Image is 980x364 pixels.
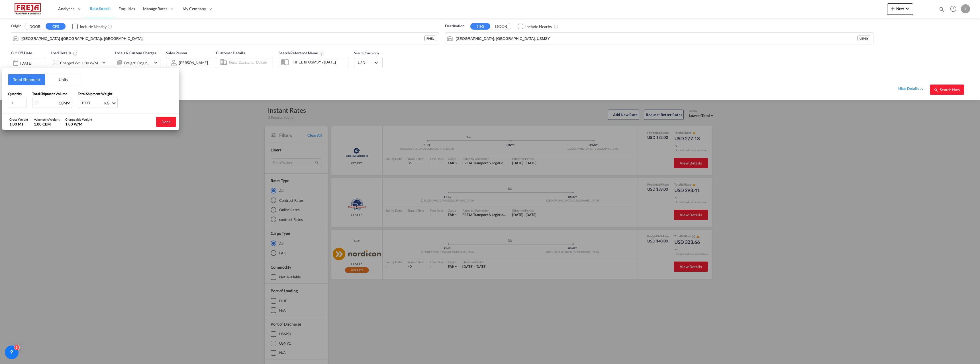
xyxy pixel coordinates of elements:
button: Done [156,117,176,127]
span: Total Shipment Volume [32,92,67,96]
div: Chargeable Weight [65,117,92,122]
div: 1.00 W/M [65,122,92,127]
div: Gross Weight [9,117,28,122]
div: 1.00 CBM [34,122,60,127]
button: Total Shipment [8,74,45,85]
div: Volumetric Weight [34,117,60,122]
span: Total Shipment Weight [78,92,113,96]
div: CBM [59,101,67,105]
div: KG [104,101,110,105]
button: Units [45,74,82,85]
div: 1.00 MT [9,122,28,127]
input: Qty [8,98,26,108]
input: Enter weight [81,98,104,108]
span: Quantity [8,92,22,96]
input: Enter volume [35,98,58,108]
